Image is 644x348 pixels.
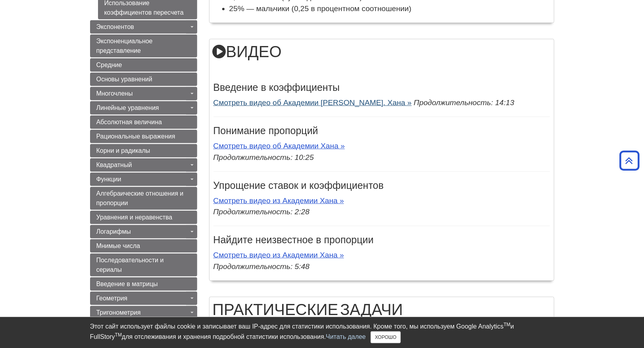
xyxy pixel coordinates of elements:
[90,306,197,319] a: Тригонометрия
[90,144,197,158] a: Корни и радикалы
[210,297,554,321] h2: Практические задачи
[213,98,412,107] a: Смотреть видео об Академии [PERSON_NAME]. Хана »
[90,173,197,186] a: Функции
[90,130,197,143] a: Рациональные выражения
[213,125,550,137] h3: Понимание пропорций
[122,333,366,340] font: для отслеживания и хранения подробной статистики использования.
[96,309,141,316] span: Тригонометрия
[90,115,197,129] a: Абсолютная величина
[96,133,175,140] span: Рациональные выражения
[213,142,345,150] a: Смотреть видео об Академии Хана »
[96,38,153,54] span: Экспоненциальное представление
[90,254,197,277] a: Последовательности и сериалы
[90,225,197,238] a: Логарифмы
[90,158,197,172] a: Квадратный
[213,196,344,205] a: Смотреть видео из Академии Хана »
[90,73,197,86] a: Основы уравнений
[96,281,158,287] span: Введение в матрицы
[226,42,282,58] font: Видео
[90,87,197,100] a: Многочлены
[213,180,550,191] h3: Упрощение ставок и коэффициентов
[96,119,162,125] span: Абсолютная величина
[213,153,314,162] em: Продолжительность: 10:25
[96,76,152,83] span: Основы уравнений
[96,23,134,30] span: Экспонентов
[96,242,140,249] span: Мнимые числа
[90,292,197,305] a: Геометрия
[90,323,504,330] font: Этот сайт использует файлы cookie и записывает ваш IP-адрес для статистики использования. Кроме т...
[90,58,197,72] a: Средние
[115,332,122,338] sup: ТМ
[326,333,366,340] a: Читать далее
[213,251,344,259] a: Смотреть видео из Академии Хана »
[213,234,550,246] h3: Найдите неизвестное в пропорции
[96,214,173,221] span: Уравнения и неравенства
[90,277,197,291] a: Введение в матрицы
[90,35,197,58] a: Экспоненциальное представление
[504,322,510,327] sup: ТМ
[96,176,121,183] span: Функции
[96,190,184,206] span: Алгебраические отношения и пропорции
[96,257,164,273] span: Последовательности и сериалы
[96,228,131,235] span: Логарифмы
[96,62,122,68] span: Средние
[617,155,642,166] a: Наверх
[96,90,133,97] span: Многочлены
[213,82,550,93] h3: Введение в коэффициенты
[90,101,197,115] a: Линейные уравнения
[96,295,128,302] span: Геометрия
[371,331,401,343] button: Закрывать
[96,147,150,154] span: Корни и радикалы
[90,187,197,210] a: Алгебраические отношения и пропорции
[90,211,197,224] a: Уравнения и неравенства
[90,239,197,253] a: Мнимые числа
[96,162,132,168] span: Квадратный
[229,3,550,15] li: 25% — мальчики (0,25 в процентном соотношении)
[96,104,159,111] span: Линейные уравнения
[90,20,197,34] a: Экспонентов
[414,98,514,107] em: Продолжительность: 14:13
[213,262,310,271] em: Продолжительность: 5:48
[213,208,310,216] em: Продолжительность: 2:28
